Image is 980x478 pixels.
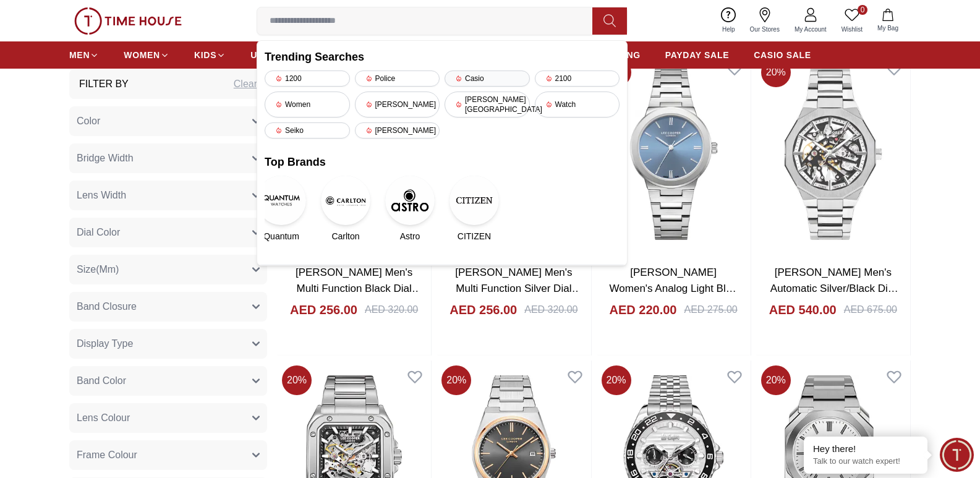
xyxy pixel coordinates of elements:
[329,176,362,242] a: CarltonCarlton
[355,70,440,87] div: Police
[761,58,791,87] span: 20 %
[769,301,837,318] h4: AED 540.00
[265,122,350,139] div: Seiko
[761,365,791,395] span: 20 %
[69,106,267,136] button: Color
[597,53,751,255] img: Lee Cooper Women's Analog Light Blue Dial Watch - LC08133.300
[445,92,530,117] div: [PERSON_NAME][GEOGRAPHIC_DATA]
[69,218,267,247] button: Dial Color
[665,49,729,61] span: PAYDAY SALE
[745,25,785,34] span: Our Stores
[194,44,226,66] a: KIDS
[194,49,216,61] span: KIDS
[715,5,743,36] a: Help
[770,267,898,310] a: [PERSON_NAME] Men's Automatic Silver/Black Dial Watch - LC07906.350
[69,440,267,470] button: Frame Colour
[834,5,870,36] a: 0Wishlist
[756,53,910,255] img: Lee Cooper Men's Automatic Silver/Black Dial Watch - LC07906.350
[265,92,350,117] div: Women
[69,329,267,359] button: Display Type
[265,48,620,66] h2: Trending Searches
[813,443,918,455] div: Hey there!
[743,5,787,36] a: Our Stores
[331,230,359,242] span: Carlton
[458,176,491,242] a: CITIZENCITIZEN
[441,365,471,395] span: 20 %
[77,448,137,463] span: Frame Colour
[250,44,294,66] a: UNISEX
[77,151,134,166] span: Bridge Width
[77,336,133,351] span: Display Type
[445,70,530,87] div: Casio
[69,44,99,66] a: MEN
[77,114,100,129] span: Color
[296,267,422,310] a: [PERSON_NAME] Men's Multi Function Black Dial Watch - LC08154.351
[455,267,582,310] a: [PERSON_NAME] Men's Multi Function Silver Dial Watch - LC08154.331
[69,181,267,210] button: Lens Width
[535,70,620,87] div: 2100
[69,49,90,61] span: MEN
[69,403,267,433] button: Lens Colour
[77,373,126,388] span: Band Color
[754,49,811,61] span: CASIO SALE
[124,49,160,61] span: WOMEN
[602,365,631,395] span: 20 %
[610,301,677,318] h4: AED 220.00
[872,23,903,33] span: My Bag
[940,438,974,472] div: Chat Widget
[385,176,435,225] img: Astro
[124,44,169,66] a: WOMEN
[69,292,267,322] button: Band Closure
[77,411,130,425] span: Lens Colour
[69,255,267,284] button: Size(Mm)
[684,302,737,317] div: AED 275.00
[234,77,257,92] div: Clear
[250,49,285,61] span: UNISEX
[790,25,832,34] span: My Account
[450,301,517,318] h4: AED 256.00
[282,365,312,395] span: 20 %
[265,176,298,242] a: QuantumQuantum
[265,153,620,171] h2: Top Brands
[321,176,370,225] img: Carlton
[74,7,182,35] img: ...
[524,302,577,317] div: AED 320.00
[400,230,420,242] span: Astro
[77,262,119,277] span: Size(Mm)
[837,25,867,34] span: Wishlist
[77,188,126,203] span: Lens Width
[77,225,120,240] span: Dial Color
[458,230,491,242] span: CITIZEN
[265,70,350,87] div: 1200
[754,44,811,66] a: CASIO SALE
[844,302,897,317] div: AED 675.00
[69,143,267,173] button: Bridge Width
[79,77,129,92] h3: Filter By
[665,44,729,66] a: PAYDAY SALE
[263,230,299,242] span: Quantum
[355,92,440,117] div: [PERSON_NAME]
[813,456,918,467] p: Talk to our watch expert!
[610,267,738,310] a: [PERSON_NAME] Women's Analog Light Blue Dial Watch - LC08133.300
[858,5,867,15] span: 0
[717,25,740,34] span: Help
[290,301,357,318] h4: AED 256.00
[535,92,620,117] div: Watch
[870,6,906,35] button: My Bag
[257,176,306,225] img: Quantum
[365,302,418,317] div: AED 320.00
[355,122,440,139] div: [PERSON_NAME]
[77,299,137,314] span: Band Closure
[69,366,267,396] button: Band Color
[450,176,499,225] img: CITIZEN
[393,176,427,242] a: AstroAstro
